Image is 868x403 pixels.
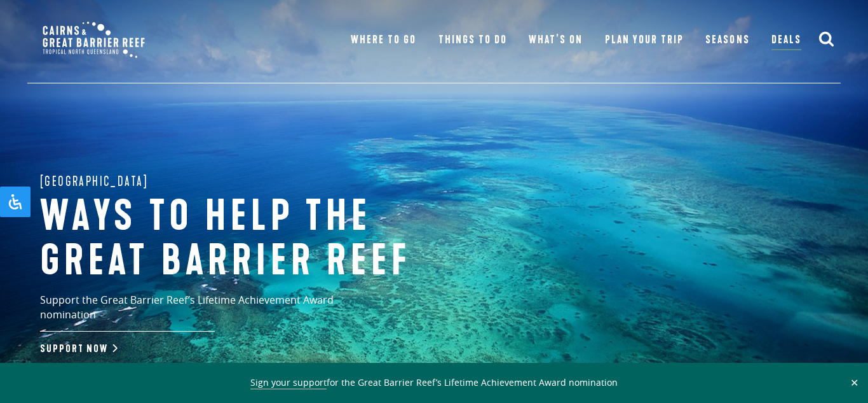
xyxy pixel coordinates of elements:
[40,293,390,332] p: Support the Great Barrier Reef’s Lifetime Achievement Award nomination
[771,31,801,50] a: Deals
[705,31,749,49] a: Seasons
[8,194,23,209] svg: Open Accessibility Panel
[438,31,507,49] a: Things To Do
[250,376,327,390] a: Sign your support
[40,343,115,355] a: Support Now
[40,195,459,283] h1: Ways to help the great barrier reef
[605,31,684,49] a: Plan Your Trip
[529,31,583,49] a: What’s On
[847,377,862,388] button: Close
[250,376,618,390] span: for the Great Barrier Reef’s Lifetime Achievement Award nomination
[351,31,416,49] a: Where To Go
[34,13,154,67] img: CGBR-TNQ_dual-logo.svg
[40,171,149,192] span: [GEOGRAPHIC_DATA]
